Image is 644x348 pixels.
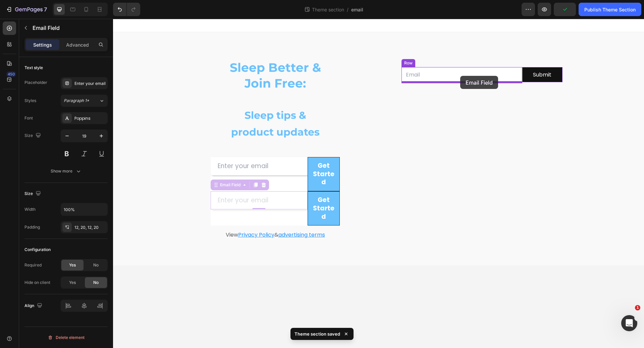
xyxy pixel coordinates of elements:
[74,81,106,87] div: Enter your email
[294,331,340,337] p: Theme section saved
[33,41,52,48] p: Settings
[24,262,42,268] div: Required
[24,98,36,104] div: Styles
[33,24,105,32] p: Email Field
[93,262,99,268] span: No
[74,115,106,121] div: Poppins
[113,3,140,16] div: Undo/Redo
[24,301,44,310] div: Align
[24,224,40,230] div: Padding
[24,206,36,212] div: Width
[93,280,99,286] span: No
[51,168,82,175] div: Show more
[584,6,636,13] div: Publish Theme Section
[61,95,108,107] button: Paragraph 1*
[24,115,33,121] div: Font
[69,262,76,268] span: Yes
[24,80,47,86] div: Placeholder
[24,189,42,198] div: Size
[48,334,85,342] div: Delete element
[635,305,640,310] span: 1
[6,71,16,77] div: 450
[24,332,108,343] button: Delete element
[621,315,637,331] iframe: Intercom live chat
[44,5,47,13] p: 7
[24,131,42,140] div: Size
[113,19,644,348] iframe: Design area
[69,280,76,286] span: Yes
[579,3,641,16] button: Publish Theme Section
[64,98,89,104] span: Paragraph 1*
[24,165,108,177] button: Show more
[24,247,51,253] div: Configuration
[74,225,106,231] div: 12, 20, 12, 20
[24,65,43,71] div: Text style
[24,280,50,286] div: Hide on client
[311,6,345,13] span: Theme section
[347,6,348,13] span: /
[61,203,107,215] input: Auto
[66,41,89,48] p: Advanced
[351,6,363,13] span: email
[3,3,50,16] button: 7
